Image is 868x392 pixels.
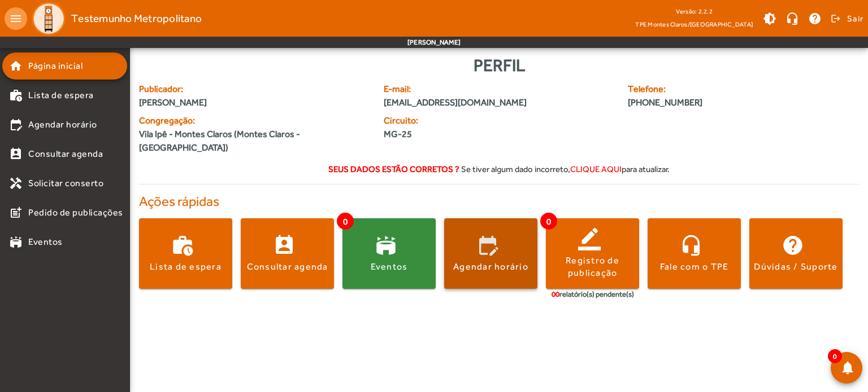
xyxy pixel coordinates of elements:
[139,114,370,127] span: Congregação:
[384,82,615,96] span: E-mail:
[635,19,753,30] span: TPE Montes Claros/[GEOGRAPHIC_DATA]
[828,349,842,363] span: 0
[139,96,370,109] span: [PERSON_NAME]
[570,164,622,174] span: clique aqui
[28,89,94,102] span: Lista de espera
[552,289,634,300] div: relatório(s) pendente(s)
[27,2,202,36] a: Testemunho Metropolitano
[32,2,66,36] img: Logo TPE
[384,96,615,109] span: [EMAIL_ADDRESS][DOMAIN_NAME]
[847,10,863,28] span: Sair
[247,261,328,273] div: Consultar agenda
[546,254,639,280] div: Registro de publicação
[9,177,23,190] mat-icon: handyman
[9,235,23,249] mat-icon: stadium
[139,193,859,210] h4: Ações rápidas
[9,59,23,73] mat-icon: home
[28,235,63,249] span: Eventos
[635,5,753,19] div: Versão: 2.2.2
[28,206,123,219] span: Pedido de publicações
[9,147,23,161] mat-icon: perm_contact_calendar
[28,59,83,73] span: Página inicial
[9,206,23,219] mat-icon: post_add
[384,127,492,141] span: MG-25
[241,218,334,289] button: Consultar agenda
[648,218,741,289] button: Fale com o TPE
[628,96,798,109] span: [PHONE_NUMBER]
[461,164,670,174] span: Se tiver algum dado incorreto, para atualizar.
[552,290,559,298] span: 00
[5,7,27,30] mat-icon: menu
[150,261,222,273] div: Lista de espera
[829,10,863,27] button: Sair
[139,218,232,289] button: Lista de espera
[9,89,23,102] mat-icon: work_history
[28,147,103,161] span: Consultar agenda
[139,127,370,155] span: Vila Ipê - Montes Claros (Montes Claros - [GEOGRAPHIC_DATA])
[384,114,492,127] span: Circuito:
[342,218,436,289] button: Eventos
[540,213,557,230] span: 0
[371,261,408,273] div: Eventos
[71,10,202,28] span: Testemunho Metropolitano
[754,261,837,273] div: Dúvidas / Suporte
[628,82,798,96] span: Telefone:
[139,82,370,96] span: Publicador:
[28,118,97,131] span: Agendar horário
[444,218,537,289] button: Agendar horário
[453,261,528,273] div: Agendar horário
[546,218,639,289] button: Registro de publicação
[749,218,843,289] button: Dúvidas / Suporte
[9,118,23,131] mat-icon: edit_calendar
[139,52,859,78] div: Perfil
[660,261,729,273] div: Fale com o TPE
[328,164,459,174] strong: Seus dados estão corretos ?
[337,213,354,230] span: 0
[28,177,103,190] span: Solicitar conserto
